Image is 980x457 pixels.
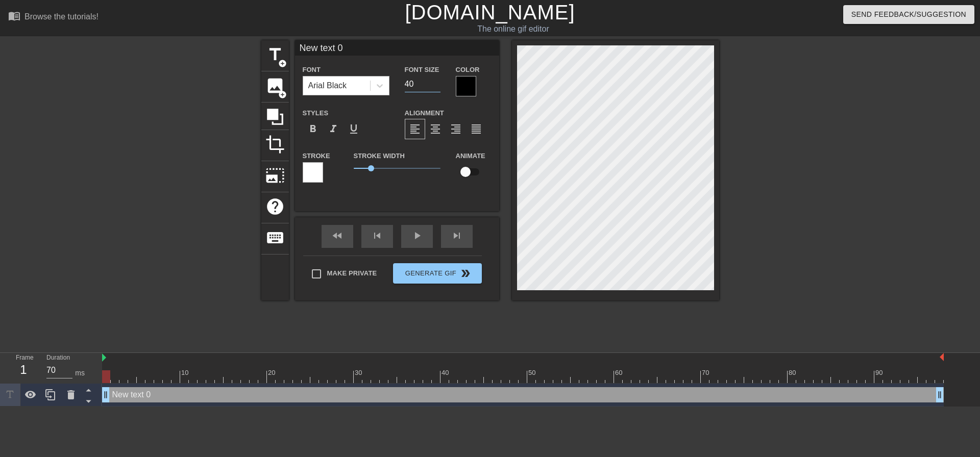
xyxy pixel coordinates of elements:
span: format_align_left [409,123,421,135]
span: help [265,197,285,216]
span: title [265,45,285,64]
button: Send Feedback/Suggestion [843,5,974,24]
div: 40 [442,368,451,378]
div: Browse the tutorials! [24,12,99,21]
span: format_bold [307,123,319,135]
div: 90 [875,368,885,378]
span: drag_handle [935,390,945,400]
span: Generate Gif [397,267,477,280]
div: 1 [16,361,31,379]
div: 10 [181,368,190,378]
a: Browse the tutorials! [8,10,99,26]
label: Stroke [303,151,330,161]
span: crop [265,135,285,154]
div: 60 [615,368,624,378]
label: Font Size [405,65,439,75]
span: fast_rewind [331,230,344,242]
button: Generate Gif [393,263,481,284]
span: skip_previous [371,230,383,242]
label: Alignment [405,108,444,118]
span: format_align_right [450,123,462,135]
span: menu_book [8,10,20,22]
span: add_circle [278,59,287,68]
label: Styles [303,108,329,118]
div: Frame [8,353,39,383]
div: 70 [702,368,711,378]
span: double_arrow [459,267,472,280]
div: The online gif editor [332,23,695,35]
label: Duration [46,355,70,361]
span: keyboard [265,228,285,247]
div: ms [75,368,85,378]
img: bound-end.png [940,353,944,361]
span: skip_next [451,230,463,242]
span: play_arrow [411,230,423,242]
div: 20 [268,368,277,378]
span: Send Feedback/Suggestion [851,8,966,21]
span: format_underline [348,123,360,135]
div: Arial Black [308,80,347,92]
span: Make Private [327,268,377,278]
span: format_align_justify [470,123,482,135]
label: Color [456,65,480,75]
span: format_align_center [429,123,442,135]
div: 80 [789,368,798,378]
label: Stroke Width [354,151,405,161]
span: image [265,76,285,95]
div: 50 [528,368,537,378]
span: drag_handle [101,390,111,400]
div: 30 [355,368,364,378]
label: Animate [456,151,485,161]
span: format_italic [327,123,339,135]
a: [DOMAIN_NAME] [405,1,575,23]
span: add_circle [278,90,287,99]
label: Font [303,65,321,75]
span: photo_size_select_large [265,166,285,185]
